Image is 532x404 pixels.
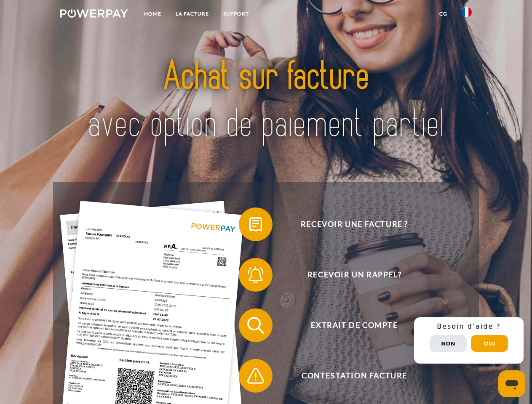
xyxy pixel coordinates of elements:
div: Schnellhilfe [414,317,524,364]
img: qb_search.svg [245,315,266,336]
button: Recevoir une facture ? [239,207,458,241]
span: Recevoir une facture ? [251,207,457,241]
a: Home [137,6,168,21]
a: LA FACTURE [168,6,216,21]
h3: Besoin d’aide ? [419,322,519,331]
img: qb_bell.svg [245,264,266,285]
button: Non [430,335,467,352]
img: logo-powerpay-white.svg [60,9,128,18]
span: Extrait de compte [251,308,457,342]
a: CG [432,6,454,21]
img: fr [462,7,472,17]
a: Support [216,6,256,21]
iframe: Bouton de lancement de la fenêtre de messagerie [498,370,525,397]
button: Contestation Facture [239,359,458,393]
button: Oui [471,335,508,352]
button: Extrait de compte [239,308,458,342]
span: Recevoir un rappel? [251,258,457,292]
img: title-powerpay_fr.svg [80,40,452,161]
button: Recevoir un rappel? [239,258,458,292]
img: qb_warning.svg [245,365,266,386]
span: Contestation Facture [251,359,457,393]
img: qb_bill.svg [245,214,266,235]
